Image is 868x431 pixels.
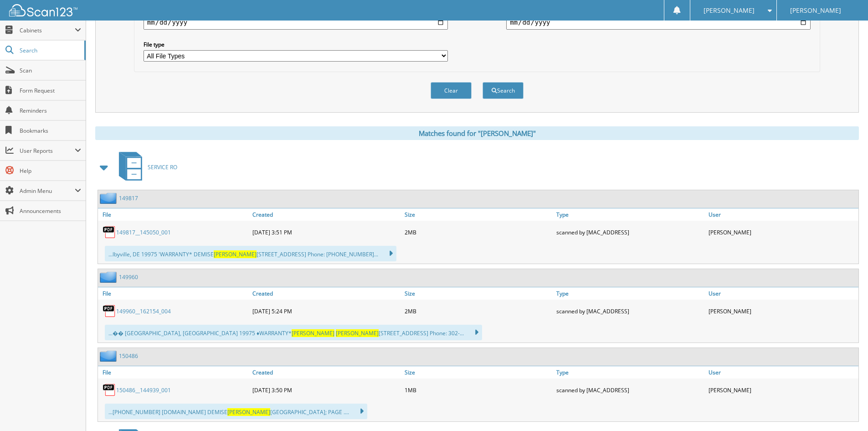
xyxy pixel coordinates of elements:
[103,225,116,239] img: PDF.png
[116,386,171,394] a: 150486__144939_001
[402,208,555,221] a: Size
[250,381,402,399] div: [DATE] 3:50 PM
[250,287,402,300] a: Created
[103,304,116,318] img: PDF.png
[402,381,555,399] div: 1MB
[706,287,858,300] a: User
[250,223,402,241] div: [DATE] 3:51 PM
[119,352,138,360] a: 150486
[105,325,482,340] div: ...�� [GEOGRAPHIC_DATA], [GEOGRAPHIC_DATA] 19975 ♦WARRANTY* [STREET_ADDRESS] Phone: 302-...
[336,329,379,337] span: [PERSON_NAME]
[98,208,250,221] a: File
[20,87,81,94] span: Form Request
[292,329,334,337] span: [PERSON_NAME]
[554,223,706,241] div: scanned by [MAC_ADDRESS]
[554,208,706,221] a: Type
[554,381,706,399] div: scanned by [MAC_ADDRESS]
[704,8,755,13] span: [PERSON_NAME]
[706,381,858,399] div: [PERSON_NAME]
[250,208,402,221] a: Created
[144,15,448,30] input: start
[20,207,81,215] span: Announcements
[706,302,858,320] div: [PERSON_NAME]
[116,307,171,315] a: 149960__162154_004
[250,302,402,320] div: [DATE] 5:24 PM
[706,208,858,221] a: User
[20,187,75,195] span: Admin Menu
[402,287,555,300] a: Size
[113,149,177,185] a: SERVICE RO
[227,408,270,416] span: [PERSON_NAME]
[402,223,555,241] div: 2MB
[98,366,250,379] a: File
[144,41,448,48] label: File type
[20,67,81,74] span: Scan
[554,287,706,300] a: Type
[100,271,119,283] img: folder2.png
[103,383,116,397] img: PDF.png
[148,163,177,171] span: SERVICE RO
[119,194,138,202] a: 149817
[20,147,75,155] span: User Reports
[506,15,811,30] input: end
[100,350,119,362] img: folder2.png
[20,26,75,34] span: Cabinets
[214,250,257,258] span: [PERSON_NAME]
[95,126,859,140] div: Matches found for "[PERSON_NAME]"
[105,404,367,419] div: ...[PHONE_NUMBER] [DOMAIN_NAME] DEMISE [GEOGRAPHIC_DATA]; PAGE ....
[483,82,524,99] button: Search
[790,8,841,13] span: [PERSON_NAME]
[822,387,868,431] iframe: Chat Widget
[98,287,250,300] a: File
[9,4,77,16] img: scan123-logo-white.svg
[20,47,80,54] span: Search
[706,366,858,379] a: User
[402,366,555,379] a: Size
[431,82,472,99] button: Clear
[402,302,555,320] div: 2MB
[119,273,138,281] a: 149960
[20,167,81,175] span: Help
[554,302,706,320] div: scanned by [MAC_ADDRESS]
[706,223,858,241] div: [PERSON_NAME]
[20,127,81,135] span: Bookmarks
[116,228,171,236] a: 149817__145050_001
[554,366,706,379] a: Type
[250,366,402,379] a: Created
[100,192,119,204] img: folder2.png
[105,246,396,261] div: ...lbyville, DE 19975 'WARRANTY* DEMISE [STREET_ADDRESS] Phone: [PHONE_NUMBER]...
[20,107,81,114] span: Reminders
